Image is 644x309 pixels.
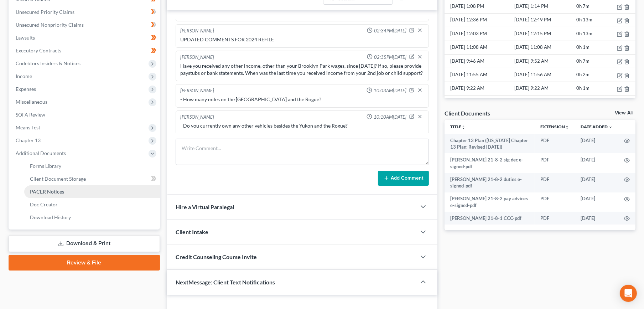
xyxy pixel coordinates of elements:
[513,13,575,27] td: [DATE] 12:49 PM
[180,62,424,77] div: Have you received any other income, other than your Brooklyn Park wages, since [DATE]? If so, ple...
[535,153,575,173] td: PDF
[535,212,575,225] td: PDF
[577,85,590,91] span: 0h 1m
[16,73,32,79] span: Income
[445,173,535,192] td: [PERSON_NAME] 21-8-2 duties e-signed-pdf
[180,114,214,121] div: [PERSON_NAME]
[16,124,40,130] span: Means Test
[16,99,47,105] span: Miscellaneous
[176,279,275,285] span: NextMessage: Client Text Notifications
[374,114,406,120] span: 10:10AM[DATE]
[577,31,593,36] span: 0h 13m
[581,124,613,129] a: Date Added expand_more
[374,87,406,94] span: 10:03AM[DATE]
[16,112,45,118] span: SOFA Review
[30,176,86,182] span: Client Document Storage
[445,41,513,54] td: [DATE] 11:08 AM
[445,192,535,212] td: [PERSON_NAME] 21-8-2 pay advices e-signed-pdf
[535,173,575,192] td: PDF
[445,54,513,68] td: [DATE] 9:46 AM
[180,96,424,103] div: - How many miles on the [GEOGRAPHIC_DATA] and the Rogue?
[513,96,575,109] td: [DATE] 8:05 PM
[16,60,80,66] span: Codebtors Insiders & Notices
[513,27,575,41] td: [DATE] 12:15 PM
[16,47,61,53] span: Executory Contracts
[176,253,257,260] span: Credit Counseling Course Invite
[180,122,424,129] div: - Do you currently own any other vehicles besides the Yukon and the Rogue?
[9,235,160,252] a: Download & Print
[577,3,590,9] span: 0h 7m
[16,22,84,28] span: Unsecured Nonpriority Claims
[445,96,513,109] td: [DATE] 8:05 PM
[445,109,490,117] div: Client Documents
[577,17,593,22] span: 0h 13m
[577,72,590,77] span: 0h 2m
[10,108,160,121] a: SOFA Review
[176,204,234,210] span: Hire a Virtual Paralegal
[176,228,208,235] span: Client Intake
[445,68,513,82] td: [DATE] 11:55 AM
[10,6,160,19] a: Unsecured Priority Claims
[575,192,618,212] td: [DATE]
[16,150,66,156] span: Additional Documents
[180,27,214,35] div: [PERSON_NAME]
[378,171,429,186] button: Add Comment
[535,192,575,212] td: PDF
[30,189,64,195] span: PACER Notices
[30,214,71,220] span: Download History
[24,172,160,185] a: Client Document Storage
[577,44,590,50] span: 0h 1m
[565,125,569,129] i: unfold_more
[513,41,575,54] td: [DATE] 11:08 AM
[445,153,535,173] td: [PERSON_NAME] 21-8-2 sig dec e-signed-pdf
[180,54,214,61] div: [PERSON_NAME]
[540,124,569,129] a: Extensionunfold_more
[180,87,214,94] div: [PERSON_NAME]
[575,153,618,173] td: [DATE]
[16,86,36,92] span: Expenses
[16,9,74,15] span: Unsecured Priority Claims
[374,27,406,34] span: 02:34PM[DATE]
[180,36,424,43] div: UPDATED COMMENTS FOR 2024 REFILE
[450,124,466,129] a: Titleunfold_more
[620,285,637,302] div: Open Intercom Messenger
[10,31,160,44] a: Lawsuits
[16,35,35,41] span: Lawsuits
[10,19,160,31] a: Unsecured Nonpriority Claims
[445,82,513,95] td: [DATE] 9:22 AM
[30,163,61,169] span: Forms Library
[30,201,58,207] span: Doc Creator
[575,173,618,192] td: [DATE]
[535,134,575,154] td: PDF
[461,125,466,129] i: unfold_more
[608,125,613,129] i: expand_more
[24,211,160,224] a: Download History
[575,134,618,154] td: [DATE]
[445,27,513,41] td: [DATE] 12:03 PM
[9,255,160,271] a: Review & File
[445,212,535,225] td: [PERSON_NAME] 21-8-1 CCC-pdf
[615,110,633,115] a: View All
[24,198,160,211] a: Doc Creator
[513,68,575,82] td: [DATE] 11:56 AM
[513,54,575,68] td: [DATE] 9:52 AM
[374,54,406,61] span: 02:35PM[DATE]
[10,44,160,57] a: Executory Contracts
[16,137,41,143] span: Chapter 13
[445,13,513,27] td: [DATE] 12:36 PM
[445,134,535,154] td: Chapter 13 Plan ([US_STATE] Chapter 13 Plan: Revised [DATE])
[24,185,160,198] a: PACER Notices
[513,82,575,95] td: [DATE] 9:22 AM
[24,160,160,172] a: Forms Library
[575,212,618,225] td: [DATE]
[577,58,590,64] span: 0h 7m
